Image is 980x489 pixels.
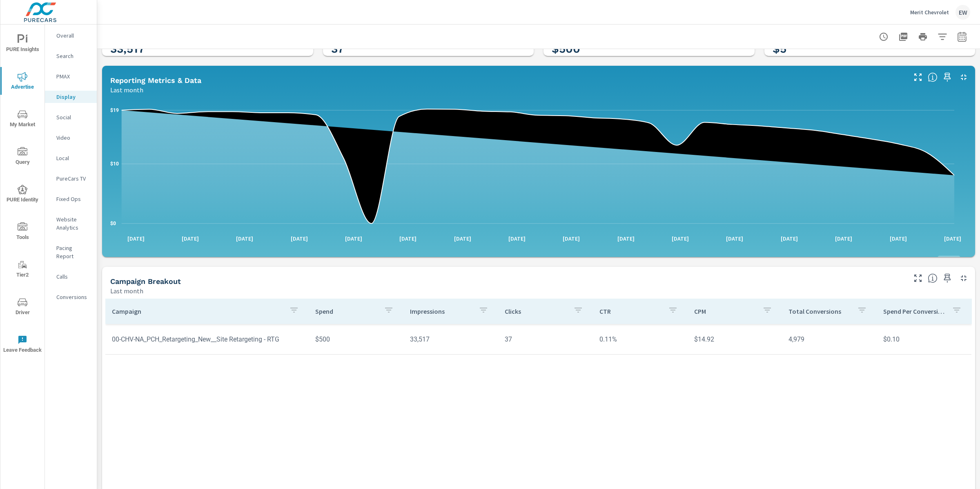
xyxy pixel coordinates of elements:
[394,234,422,243] p: [DATE]
[285,234,314,243] p: [DATE]
[694,307,756,315] p: CPM
[45,29,97,42] div: Overall
[928,273,938,283] span: This is a summary of Display performance results by campaign. Each column can be sorted.
[56,215,90,232] p: Website Analytics
[775,234,804,243] p: [DATE]
[112,307,283,315] p: Campaign
[593,329,688,350] td: 0.11%
[503,234,531,243] p: [DATE]
[688,329,782,350] td: $14.92
[3,185,42,205] span: PURE Identity
[56,52,90,60] p: Search
[915,29,931,45] button: Print Report
[403,329,498,350] td: 33,517
[315,307,377,315] p: Spend
[45,70,97,83] div: PMAX
[3,147,42,167] span: Query
[957,272,970,285] button: Minimize Widget
[110,107,119,113] text: $19
[782,329,877,350] td: 4,979
[788,307,851,315] p: Total Conversions
[45,270,97,283] div: Calls
[45,50,97,62] div: Search
[938,234,967,243] p: [DATE]
[3,109,42,130] span: My Market
[505,307,567,315] p: Clicks
[56,195,90,203] p: Fixed Ops
[3,34,42,54] span: PURE Insights
[941,71,954,84] span: Save this to your personalized report
[45,111,97,123] div: Social
[56,93,90,101] p: Display
[3,72,42,92] span: Advertise
[884,234,913,243] p: [DATE]
[45,91,97,103] div: Display
[45,193,97,205] div: Fixed Ops
[955,5,970,20] div: EW
[56,113,90,121] p: Social
[176,234,205,243] p: [DATE]
[911,71,924,84] button: Make Fullscreen
[928,72,938,82] span: Understand Display data over time and see how metrics compare to each other.
[3,297,42,317] span: Driver
[911,272,924,285] button: Make Fullscreen
[3,260,42,280] span: Tier2
[56,31,90,40] p: Overall
[410,307,472,315] p: Impressions
[56,72,90,80] p: PMAX
[110,161,119,167] text: $10
[954,29,970,45] button: Select Date Range
[957,71,970,84] button: Minimize Widget
[45,172,97,185] div: PureCars TV
[557,234,586,243] p: [DATE]
[3,335,42,355] span: Leave Feedback
[230,234,259,243] p: [DATE]
[612,234,640,243] p: [DATE]
[448,234,477,243] p: [DATE]
[45,152,97,164] div: Local
[110,286,143,296] p: Last month
[309,329,403,350] td: $500
[110,76,201,85] h5: Reporting Metrics & Data
[720,234,749,243] p: [DATE]
[105,329,309,350] td: 00-CHV-NA_PCH_Retargeting_New__Site Retargeting - RTG
[56,154,90,162] p: Local
[45,242,97,262] div: Pacing Report
[56,293,90,301] p: Conversions
[110,221,116,226] text: $0
[910,9,949,16] p: Merit Chevrolet
[829,234,858,243] p: [DATE]
[45,132,97,144] div: Video
[122,234,150,243] p: [DATE]
[934,29,951,45] button: Apply Filters
[45,213,97,234] div: Website Analytics
[895,29,911,45] button: "Export Report to PDF"
[599,307,661,315] p: CTR
[0,25,45,363] div: nav menu
[339,234,368,243] p: [DATE]
[110,277,181,286] h5: Campaign Breakout
[666,234,695,243] p: [DATE]
[110,85,143,95] p: Last month
[3,222,42,242] span: Tools
[56,272,90,281] p: Calls
[56,134,90,142] p: Video
[56,174,90,183] p: PureCars TV
[56,244,90,260] p: Pacing Report
[498,329,593,350] td: 37
[941,272,954,285] span: Save this to your personalized report
[877,329,971,350] td: $0.10
[883,307,945,315] p: Spend Per Conversion
[45,291,97,303] div: Conversions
